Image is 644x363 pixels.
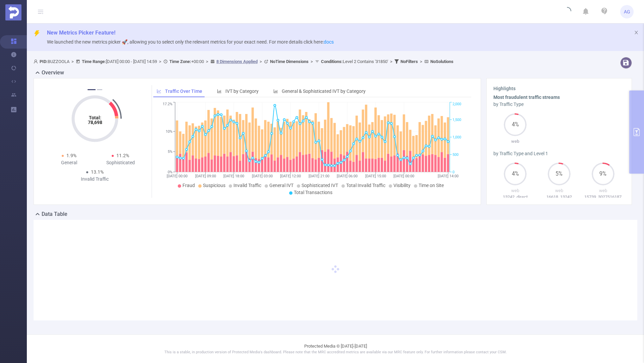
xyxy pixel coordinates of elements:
[321,59,343,64] b: Conditions :
[581,194,625,200] p: 15739_3027516187
[309,174,329,178] tspan: [DATE] 21:00
[504,122,527,127] span: 4%
[321,59,388,64] span: Level 2 Contains '31850'
[537,194,581,200] p: 16618_13242
[419,183,444,188] span: Time on Site
[430,59,453,64] b: No Solutions
[337,174,358,178] tspan: [DATE] 06:00
[47,39,334,45] span: We launched the new metrics picker 🚀, allowing you to select only the relevant metrics for your e...
[393,183,411,188] span: Visibility
[548,171,571,177] span: 5%
[69,59,76,64] span: >
[388,59,394,64] span: >
[216,59,258,64] u: 8 Dimensions Applied
[169,59,191,64] b: Time Zone:
[258,59,264,64] span: >
[225,88,259,94] span: IVT by Category
[438,174,459,178] tspan: [DATE] 14:00
[166,129,172,134] tspan: 10%
[294,190,332,195] span: Total Transactions
[493,187,537,194] p: web
[182,183,195,188] span: Fraud
[195,174,216,178] tspan: [DATE] 09:00
[233,183,261,188] span: Invalid Traffic
[40,59,48,64] b: PID:
[634,29,639,36] button: icon: close
[493,150,625,157] div: by Traffic Type and Level 1
[365,174,386,178] tspan: [DATE] 15:00
[27,335,644,363] footer: Protected Media © [DATE]-[DATE]
[157,89,161,94] i: icon: line-chart
[167,174,187,178] tspan: [DATE] 00:00
[452,118,461,122] tspan: 1,500
[5,4,21,20] img: Protected Media
[116,153,129,158] span: 11.2%
[418,59,424,64] span: >
[44,350,627,355] p: This is a stable, in production version of Protected Media's dashboard. Please note that the MRC ...
[69,176,121,183] div: Invalid Traffic
[493,95,560,100] b: Most fraudulent traffic streams
[165,88,202,94] span: Traffic Over Time
[157,59,163,64] span: >
[504,171,527,177] span: 4%
[280,174,301,178] tspan: [DATE] 12:00
[66,153,76,158] span: 1.9%
[88,120,102,125] tspan: 78,698
[42,210,67,218] h2: Data Table
[452,170,454,174] tspan: 0
[204,59,210,64] span: >
[217,89,222,94] i: icon: bar-chart
[324,39,334,45] a: docs
[97,89,102,90] button: 2
[302,183,338,188] span: Sophisticated IVT
[624,5,630,18] span: AG
[95,159,147,166] div: Sophisticated
[252,174,273,178] tspan: [DATE] 03:00
[42,69,64,77] h2: Overview
[43,159,95,166] div: General
[452,135,461,139] tspan: 1,000
[163,102,172,107] tspan: 17.2%
[34,59,453,64] span: BUZZOOLA [DATE] 00:00 - [DATE] 14:59 +00:00
[91,169,104,175] span: 13.1%
[452,102,461,107] tspan: 2,000
[273,89,278,94] i: icon: bar-chart
[89,115,101,120] tspan: Total:
[493,138,537,145] p: web
[168,150,172,154] tspan: 5%
[309,59,315,64] span: >
[563,7,571,16] i: icon: loading
[34,30,40,37] i: icon: thunderbolt
[493,85,625,92] h3: Highlights
[269,183,293,188] span: General IVT
[400,59,418,64] b: No Filters
[346,183,385,188] span: Total Invalid Traffic
[592,171,614,177] span: 9%
[82,59,106,64] b: Time Range:
[88,89,96,90] button: 1
[270,59,309,64] b: No Time Dimensions
[168,170,172,174] tspan: 0%
[393,174,414,178] tspan: [DATE] 00:00
[493,101,625,108] div: by Traffic Type
[634,30,639,35] i: icon: close
[581,187,625,194] p: web
[493,194,537,200] p: 13242_direct
[47,29,115,36] span: New Metrics Picker Feature!
[452,153,459,157] tspan: 500
[203,183,225,188] span: Suspicious
[282,88,366,94] span: General & Sophisticated IVT by Category
[537,187,581,194] p: web
[223,174,244,178] tspan: [DATE] 18:00
[34,59,40,64] i: icon: user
